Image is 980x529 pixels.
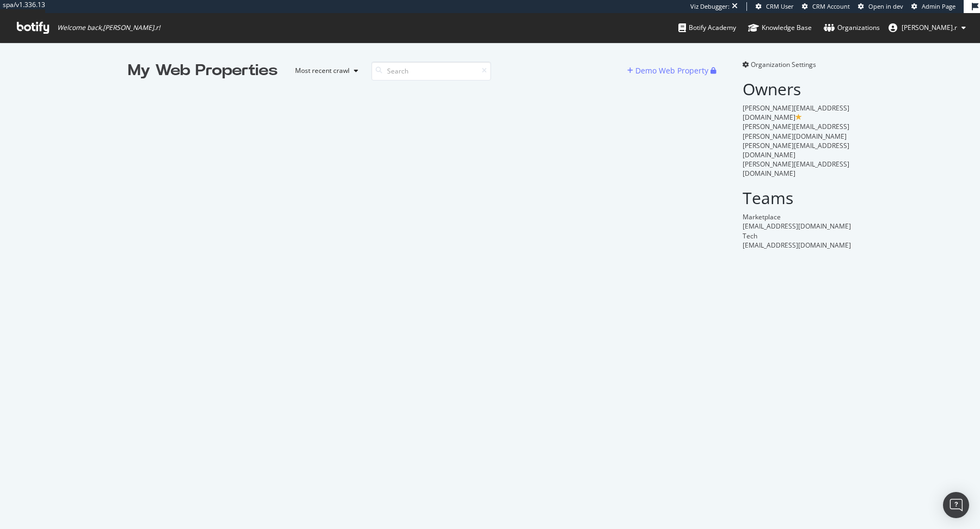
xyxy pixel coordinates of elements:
[627,62,710,79] button: Demo Web Property
[743,80,852,98] h2: Owners
[743,222,851,231] span: [EMAIL_ADDRESS][DOMAIN_NAME]
[880,19,975,36] button: [PERSON_NAME].r
[743,122,849,140] span: [PERSON_NAME][EMAIL_ADDRESS][PERSON_NAME][DOMAIN_NAME]
[743,189,852,207] h2: Teams
[812,2,850,10] span: CRM Account
[295,67,350,74] div: Most recent crawl
[922,2,955,10] span: Admin Page
[858,2,903,11] a: Open in dev
[635,65,708,76] div: Demo Web Property
[743,212,852,222] div: Marketplace
[743,241,851,250] span: [EMAIL_ADDRESS][DOMAIN_NAME]
[824,13,880,42] a: Organizations
[751,60,816,69] span: Organization Settings
[627,66,710,75] a: Demo Web Property
[943,492,969,518] div: Open Intercom Messenger
[743,159,849,178] span: [PERSON_NAME][EMAIL_ADDRESS][DOMAIN_NAME]
[678,13,736,42] a: Botify Academy
[756,2,794,11] a: CRM User
[902,23,957,32] span: arthur.r
[678,22,736,33] div: Botify Academy
[868,2,903,10] span: Open in dev
[748,13,812,42] a: Knowledge Base
[743,141,849,159] span: [PERSON_NAME][EMAIL_ADDRESS][DOMAIN_NAME]
[57,23,160,32] span: Welcome back, [PERSON_NAME].r !
[766,2,794,10] span: CRM User
[371,61,491,81] input: Search
[690,2,730,11] div: Viz Debugger:
[743,231,852,241] div: Tech
[743,103,849,122] span: [PERSON_NAME][EMAIL_ADDRESS][DOMAIN_NAME]
[128,60,278,82] div: My Web Properties
[824,22,880,33] div: Organizations
[802,2,850,11] a: CRM Account
[286,62,363,79] button: Most recent crawl
[748,22,812,33] div: Knowledge Base
[911,2,955,11] a: Admin Page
